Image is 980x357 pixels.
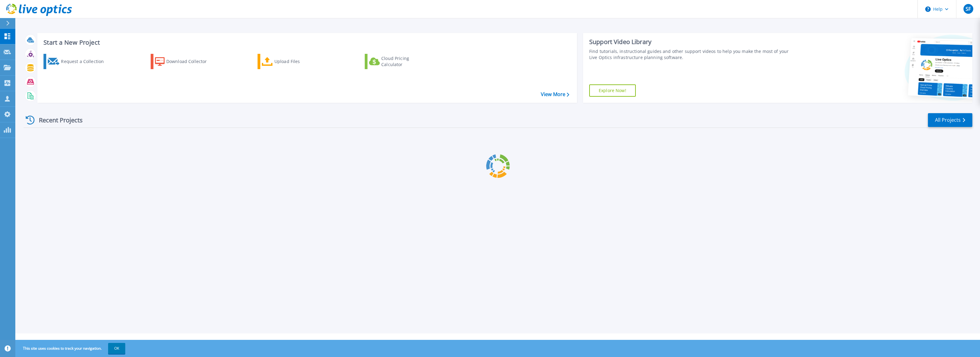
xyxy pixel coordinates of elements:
[541,91,569,97] a: View More
[166,55,215,68] div: Download Collector
[381,55,430,68] div: Cloud Pricing Calculator
[365,54,433,69] a: Cloud Pricing Calculator
[43,39,569,46] h3: Start a New Project
[589,48,792,61] div: Find tutorials, instructional guides and other support videos to help you make the most of your L...
[17,343,125,354] span: This site uses cookies to track your navigation.
[258,54,326,69] a: Upload Files
[966,6,971,11] span: SF
[61,55,110,68] div: Request a Collection
[151,54,219,69] a: Download Collector
[928,113,972,127] a: All Projects
[43,54,112,69] a: Request a Collection
[589,84,636,97] a: Explore Now!
[274,55,323,68] div: Upload Files
[108,343,125,354] button: OK
[589,38,792,46] div: Support Video Library
[24,113,91,128] div: Recent Projects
